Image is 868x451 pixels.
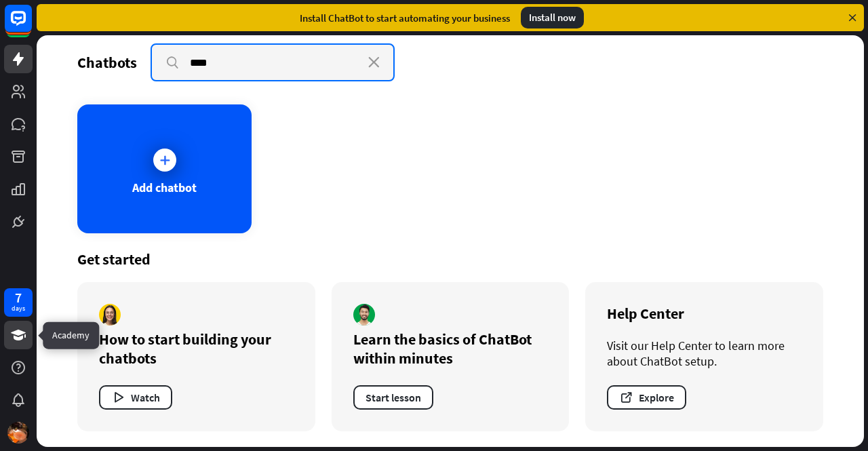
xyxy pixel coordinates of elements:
div: Get started [77,250,823,269]
button: Watch [99,385,172,410]
div: Visit our Help Center to learn more about ChatBot setup. [607,338,802,369]
div: Install ChatBot to start automating your business [300,12,510,24]
a: 7 days [4,288,33,317]
div: days [12,304,25,313]
div: Help Center [607,304,802,323]
div: Chatbots [77,53,137,72]
i: close [368,57,380,68]
div: Install now [521,7,584,28]
div: 7 [15,292,22,304]
div: Add chatbot [132,180,197,195]
img: author [353,304,375,326]
div: Learn the basics of ChatBot within minutes [353,330,548,368]
button: Open LiveChat chat widget [11,5,52,46]
button: Start lesson [353,385,433,410]
img: author [99,304,121,326]
button: Explore [607,385,686,410]
div: How to start building your chatbots [99,330,294,368]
